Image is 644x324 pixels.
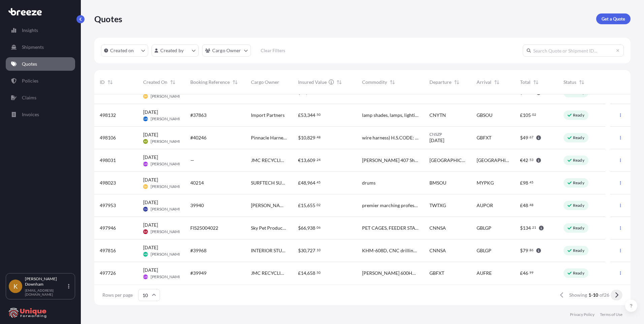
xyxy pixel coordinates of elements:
[477,270,492,277] span: AUFRE
[6,91,75,104] a: Claims
[190,180,204,186] span: 40214
[429,202,446,209] span: TWTXG
[573,203,584,208] p: Ready
[298,90,301,95] span: $
[301,203,306,208] span: 15
[307,90,315,95] span: 685
[231,78,239,86] button: Sort
[570,312,594,317] a: Privacy Policy
[301,158,306,163] span: 13
[520,203,523,208] span: £
[22,27,38,34] p: Insights
[573,135,584,140] p: Ready
[100,225,116,231] span: 497946
[100,112,116,119] span: 498132
[429,225,446,231] span: CNNSA
[578,78,586,86] button: Sort
[251,225,287,231] span: Sky Pet Products Ltd
[106,78,114,86] button: Sort
[298,226,301,230] span: $
[144,183,147,190] span: SH
[362,225,419,231] span: PET CAGES, FEEDER STATION
[520,135,523,140] span: $
[477,247,491,254] span: GBLGP
[143,176,158,183] span: [DATE]
[335,78,343,86] button: Sort
[316,271,316,274] span: .
[306,181,307,185] span: ,
[307,203,315,208] span: 655
[306,113,307,118] span: ,
[573,270,584,276] p: Ready
[317,181,321,184] span: 45
[429,137,444,144] span: [DATE]
[453,78,461,86] button: Sort
[22,44,44,51] p: Shipments
[362,180,376,186] span: drums
[596,13,631,24] a: Get a Quote
[563,79,576,86] span: Status
[254,45,292,56] button: Clear Filters
[143,161,148,167] span: GW
[25,276,67,287] p: [PERSON_NAME] Downham
[151,206,183,212] span: [PERSON_NAME]
[100,134,116,141] span: 498106
[301,226,306,230] span: 66
[301,90,306,95] span: 12
[523,226,531,230] span: 134
[307,248,315,253] span: 727
[429,132,466,137] span: CNSZP
[520,226,523,230] span: $
[573,248,584,253] p: Ready
[477,157,509,164] span: [GEOGRAPHIC_DATA]
[429,112,446,119] span: CNYTN
[307,271,315,276] span: 658
[362,157,419,164] span: [PERSON_NAME] 407 Shear L – 1630 W – 750 H – 1550mm [PERSON_NAME]: 950kg
[306,271,307,276] span: ,
[22,77,38,84] p: Policies
[307,135,315,140] span: 829
[301,181,306,185] span: 48
[306,90,307,95] span: ,
[190,134,206,141] span: #40246
[306,203,307,208] span: ,
[25,288,67,296] p: [EMAIL_ADDRESS][DOMAIN_NAME]
[307,158,315,163] span: 609
[143,267,158,273] span: [DATE]
[251,270,287,277] span: JMC RECYCLING LTD
[298,181,301,185] span: £
[306,158,307,163] span: ,
[531,114,532,116] span: .
[573,158,584,163] p: Ready
[143,222,158,228] span: [DATE]
[531,226,532,229] span: .
[477,180,494,186] span: MYPKG
[301,113,306,118] span: 53
[316,204,316,206] span: .
[251,202,287,209] span: [PERSON_NAME] Percussion
[151,252,183,257] span: [PERSON_NAME]
[307,181,315,185] span: 964
[529,204,534,206] span: 48
[190,247,206,254] span: #39968
[523,113,531,118] span: 105
[429,180,446,186] span: BMSOU
[520,158,523,163] span: €
[144,228,147,235] span: BA
[573,180,584,186] p: Ready
[362,202,419,209] span: premier marching professional Tenor Drum
[143,79,167,86] span: Created On
[317,136,321,138] span: 48
[298,158,301,163] span: €
[100,180,116,186] span: 498023
[151,161,183,167] span: [PERSON_NAME]
[101,44,148,57] button: createdOn Filter options
[6,108,75,121] a: Invoices
[573,225,584,231] p: Ready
